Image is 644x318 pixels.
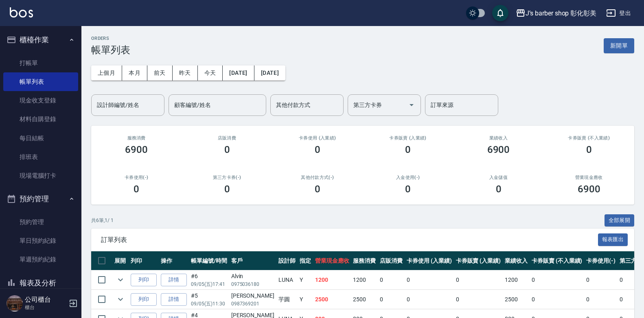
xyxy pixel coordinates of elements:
[315,183,320,195] h3: 0
[131,274,157,286] button: 列印
[463,135,534,141] h2: 業績收入
[454,290,503,309] td: 0
[603,6,634,21] button: 登出
[161,274,187,286] a: 詳情
[161,293,187,306] a: 詳情
[598,235,628,243] a: 報表匯出
[25,304,66,311] p: 櫃台
[91,217,114,224] p: 共 6 筆, 1 / 1
[454,251,503,270] th: 卡券販賣 (入業績)
[3,166,78,185] a: 現場電腦打卡
[405,251,454,270] th: 卡券使用 (入業績)
[3,110,78,129] a: 材料自購登錄
[378,251,405,270] th: 店販消費
[586,144,592,155] h3: 0
[189,290,229,309] td: #5
[598,233,628,246] button: 報表匯出
[530,290,584,309] td: 0
[7,295,23,311] img: Person
[3,72,78,91] a: 帳單列表
[131,293,157,306] button: 列印
[101,175,172,180] h2: 卡券使用(-)
[198,65,223,81] button: 今天
[231,272,274,281] div: Alvin
[3,213,78,231] a: 預約管理
[405,270,454,290] td: 0
[378,270,405,290] td: 0
[584,290,618,309] td: 0
[3,148,78,166] a: 排班表
[378,290,405,309] td: 0
[492,5,508,21] button: save
[315,144,320,155] h3: 0
[276,290,298,309] td: 芋圓
[503,251,530,270] th: 業績收入
[454,270,503,290] td: 0
[3,188,78,209] button: 預約管理
[173,65,198,81] button: 昨天
[496,183,502,195] h3: 0
[125,144,148,155] h3: 6900
[530,251,584,270] th: 卡券販賣 (不入業績)
[584,270,618,290] td: 0
[554,175,624,180] h2: 營業現金應收
[351,270,378,290] td: 1200
[191,135,262,141] h2: 店販消費
[147,65,173,81] button: 前天
[298,251,313,270] th: 指定
[604,38,634,53] button: 新開單
[3,129,78,148] a: 每日結帳
[191,300,227,307] p: 09/05 (五) 11:30
[129,251,159,270] th: 列印
[405,290,454,309] td: 0
[134,183,139,195] h3: 0
[223,65,254,81] button: [DATE]
[372,175,443,180] h2: 入金使用(-)
[487,144,510,155] h3: 6900
[224,183,230,195] h3: 0
[191,175,262,180] h2: 第三方卡券(-)
[189,270,229,290] td: #6
[101,135,172,141] h3: 服務消費
[554,135,624,141] h2: 卡券販賣 (不入業績)
[605,214,635,227] button: 全部展開
[276,251,298,270] th: 設計師
[313,251,351,270] th: 營業現金應收
[159,251,189,270] th: 操作
[3,272,78,294] button: 報表及分析
[604,41,634,49] a: 新開單
[503,270,530,290] td: 1200
[3,29,78,50] button: 櫃檯作業
[114,293,127,305] button: expand row
[122,65,147,81] button: 本月
[3,231,78,250] a: 單日預約紀錄
[25,296,66,304] h5: 公司櫃台
[91,65,122,81] button: 上個月
[313,290,351,309] td: 2500
[191,281,227,288] p: 09/05 (五) 17:41
[513,5,600,22] button: J’s barber shop 彰化彰美
[372,135,443,141] h2: 卡券販賣 (入業績)
[351,251,378,270] th: 服務消費
[313,270,351,290] td: 1200
[189,251,229,270] th: 帳單編號/時間
[114,274,127,286] button: expand row
[224,144,230,155] h3: 0
[530,270,584,290] td: 0
[526,8,596,18] div: J’s barber shop 彰化彰美
[91,36,130,41] h2: ORDERS
[578,183,600,195] h3: 6900
[229,251,276,270] th: 客戶
[282,175,353,180] h2: 其他付款方式(-)
[351,290,378,309] td: 2500
[298,270,313,290] td: Y
[405,144,411,155] h3: 0
[231,300,274,307] p: 0987369201
[405,183,411,195] h3: 0
[231,292,274,300] div: [PERSON_NAME]
[112,251,129,270] th: 展開
[231,281,274,288] p: 0975036180
[254,65,285,81] button: [DATE]
[3,91,78,110] a: 現金收支登錄
[91,44,130,56] h3: 帳單列表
